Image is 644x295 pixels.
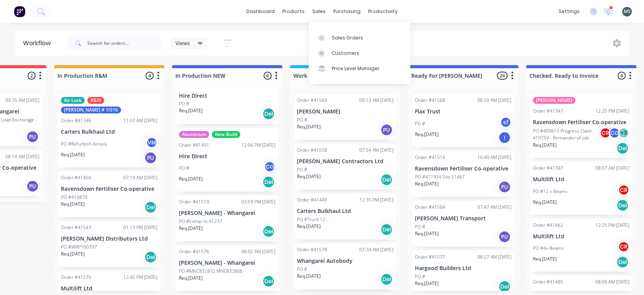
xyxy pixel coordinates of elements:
[179,131,209,138] div: Aluminium
[14,6,25,17] img: Factory
[415,120,425,127] p: PO #
[58,171,161,217] div: Order #4145607:19 AM [DATE]Ravensdown Fertiliser Co-operativePO #410879Req.[DATE]Del
[332,50,359,57] div: Customers
[533,188,568,195] p: PO #12 x Beams
[279,6,308,17] div: products
[297,273,321,280] p: Req. [DATE]
[624,8,631,15] span: MS
[359,246,393,253] div: 07:34 AM [DATE]
[415,204,445,211] div: Order #41564
[61,224,91,231] div: Order #41543
[308,6,329,17] div: sales
[262,176,275,188] div: Del
[264,161,275,172] div: CG
[23,39,54,48] div: Workflow
[533,199,557,206] p: Req. [DATE]
[412,201,515,247] div: Order #4156407:47 AM [DATE][PERSON_NAME] TransportPO #Req.[DATE]PU
[5,97,39,104] div: 09:35 AM [DATE]
[179,165,189,172] p: PO #
[179,153,275,160] p: Hire Direct
[498,280,511,293] div: Del
[243,6,279,17] a: dashboard
[297,166,307,173] p: PO #
[297,173,321,180] p: Req. [DATE]
[618,127,629,139] div: + 3
[212,131,240,138] div: New Build
[555,6,583,17] div: settings
[533,119,629,126] p: Ravensdown Fertiliser Co-operative
[26,180,39,192] div: PU
[87,97,104,104] div: R&M
[144,251,157,263] div: Del
[616,142,629,154] div: Del
[123,174,157,181] div: 07:19 AM [DATE]
[179,93,275,99] p: Hire Direct
[415,131,439,138] p: Req. [DATE]
[262,225,275,238] div: Del
[530,219,633,272] div: Order #4146212:25 PM [DATE]Multilift LtdPO #4x BeamsCRReq.[DATE]Del
[477,204,511,211] div: 07:47 AM [DATE]
[61,194,87,201] p: PO #410879
[533,233,629,240] p: Multilift Ltd
[297,223,321,230] p: Req. [DATE]
[144,201,157,213] div: Del
[309,46,410,61] a: Customers
[123,274,157,281] div: 12:45 PM [DATE]
[179,268,243,275] p: PO #MNC832872 MNC832868
[415,223,425,230] p: PO #
[415,154,445,161] div: Order #41514
[609,127,620,139] div: CG
[26,131,39,143] div: PU
[294,243,397,289] div: Order #4157807:34 AM [DATE]Whangarei AutobodyPO #Req.[DATE]Del
[533,97,575,104] div: [PERSON_NAME]
[297,258,393,264] p: Whangarei Autobody
[262,108,275,120] div: Del
[241,142,275,149] div: 12:06 PM [DATE]
[498,131,511,144] div: I
[412,151,515,197] div: Order #4151410:40 AM [DATE]Ravensdown Fertiliser Co-operativePO #411924 Silo S1467Req.[DATE]PU
[297,108,393,115] p: [PERSON_NAME]
[179,142,209,149] div: Order #41491
[176,128,279,192] div: AluminiumNew BuildOrder #4149112:06 PM [DATE]Hire DirectPO #CGReq.[DATE]Del
[179,218,222,225] p: PO #Extras to 41237
[533,279,563,285] div: Order #41485
[530,94,633,158] div: [PERSON_NAME]Order #4134712:25 PM [DATE]Ravensdown Fertiliser Co-operativePO #409613 Progress Cla...
[146,137,157,148] div: VM
[595,279,629,285] div: 08:06 AM [DATE]
[297,197,327,203] div: Order #41449
[359,147,393,154] div: 07:54 AM [DATE]
[87,36,163,51] input: Search for orders...
[412,94,515,147] div: Order #4156808:50 AM [DATE]Flax TrustPO #sfReq.[DATE]I
[297,123,321,130] p: Req. [DATE]
[176,195,279,241] div: Order #4151903:59 PM [DATE][PERSON_NAME] - WhangareiPO #Extras to 41237Req.[DATE]Del
[498,231,511,243] div: PU
[297,116,307,123] p: PO #
[294,94,397,140] div: Order #4156909:13 AM [DATE][PERSON_NAME]PO #Req.[DATE]PU
[297,158,393,165] p: [PERSON_NAME] Contractors Ltd
[179,260,275,266] p: [PERSON_NAME] - Whangarei
[364,6,401,17] div: productivity
[477,254,511,261] div: 08:27 AM [DATE]
[533,108,563,115] div: Order #41347
[380,174,393,186] div: Del
[297,216,325,223] p: PO #Truck 12
[533,128,600,141] p: PO #409613 Progress Claim 410759 - Remainder of job
[600,127,611,139] div: CR
[297,97,327,104] div: Order #41569
[332,65,380,72] div: Price Level Manager
[61,186,157,192] p: Ravensdown Fertiliser Co-operative
[179,275,203,282] p: Req. [DATE]
[61,201,85,208] p: Req. [DATE]
[595,165,629,172] div: 08:07 AM [DATE]
[61,97,85,104] div: Air Lock
[380,223,393,236] div: Del
[262,275,275,287] div: Del
[297,208,393,215] p: Carters Bulkhaul Ltd
[61,141,107,147] p: PO #Refurbish Airlock
[61,274,91,281] div: Order #41579
[533,165,563,172] div: Order #41397
[179,210,275,216] p: [PERSON_NAME] - Whangarei
[477,154,511,161] div: 10:40 AM [DATE]
[533,142,557,149] p: Req. [DATE]
[415,97,445,104] div: Order #41568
